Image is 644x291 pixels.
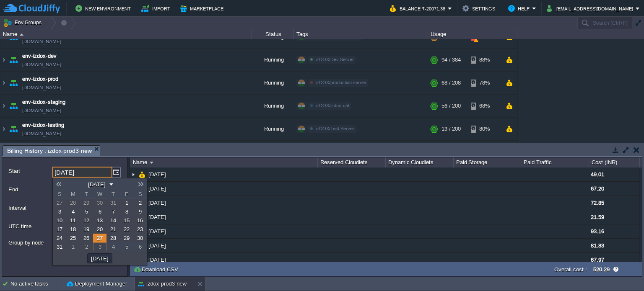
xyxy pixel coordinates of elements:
a: 4 [106,242,120,251]
span: [DOMAIN_NAME] [22,83,61,92]
button: izdox-prod3-new [138,280,187,288]
div: 68% [471,95,498,117]
span: 67.97 [591,257,604,263]
a: [DATE] [148,171,167,178]
span: 15 [124,217,130,224]
a: 4 [66,207,80,216]
span: [DATE] [148,256,167,263]
span: 27 [57,200,62,206]
td: Today [93,242,106,251]
a: 22 [120,225,133,234]
a: 29 [80,198,93,207]
img: AMDAwAAAACH5BAEAAAAALAAAAAABAAEAAAICRAEAOw== [130,167,137,181]
button: [DATE] [86,180,108,188]
a: 11 [66,216,80,225]
a: env-izdox-dev [22,52,57,60]
div: Running [252,141,294,163]
span: env-izdox-testing [22,121,64,129]
span: 9 [139,209,142,215]
span: 30 [97,200,103,206]
span: 31 [110,200,116,206]
span: 7 [112,209,115,215]
span: 28 [110,235,116,241]
img: AMDAwAAAACH5BAEAAAAALAAAAAABAAEAAAICRAEAOw== [0,118,7,140]
div: Tags [294,29,428,39]
span: 31 [57,244,62,250]
button: Settings [462,3,498,13]
a: 27 [53,198,66,207]
button: Marketplace [180,3,226,13]
span: 29 [124,235,130,241]
span: [DOMAIN_NAME] [22,106,61,115]
button: Import [141,3,173,13]
span: W [93,190,106,198]
img: AMDAwAAAACH5BAEAAAAALAAAAAABAAEAAAICRAEAOw== [20,33,23,36]
span: 1 [125,200,128,206]
div: Running [252,72,294,94]
div: Usage [428,29,517,39]
a: 6 [133,242,147,251]
a: 31 [106,198,120,207]
a: 28 [66,198,80,207]
a: 23 [133,225,147,234]
a: 8 [120,207,133,216]
a: 25 [66,234,80,242]
a: env-izdox-prod [22,75,58,83]
div: Cost (INR) [589,157,639,167]
label: Start [8,167,52,175]
a: 3 [53,207,66,216]
span: 27 [97,235,103,241]
div: 88% [471,49,498,71]
span: [DOMAIN_NAME] [22,60,61,69]
button: Deployment Manager [67,280,127,288]
span: 10 [57,217,62,224]
span: 4 [72,209,75,215]
a: 3 [93,242,106,251]
a: [DATE] [148,242,167,249]
span: 5 [125,244,128,250]
div: Name [131,157,317,167]
div: Paid Storage [454,157,521,167]
span: 72.85 [591,200,604,206]
a: 16 [133,216,147,225]
img: AMDAwAAAACH5BAEAAAAALAAAAAABAAEAAAICRAEAOw== [139,167,145,181]
a: 12 [80,216,93,225]
label: 520.29 [593,266,610,273]
a: 24 [53,234,66,242]
img: AMDAwAAAACH5BAEAAAAALAAAAAABAAEAAAICRAEAOw== [0,141,7,163]
span: 16 [137,217,143,224]
span: 93.16 [591,228,604,234]
a: 20 [93,225,106,234]
a: env-izdox-staging [22,98,65,106]
span: izDOX/izdox-uat [316,103,349,108]
a: 18 [66,225,80,234]
img: AMDAwAAAACH5BAEAAAAALAAAAAABAAEAAAICRAEAOw== [8,95,19,117]
a: 14 [106,216,120,225]
span: [DATE] [148,228,167,235]
button: Download CSV [133,265,181,273]
img: AMDAwAAAACH5BAEAAAAALAAAAAABAAEAAAICRAEAOw== [8,72,19,94]
a: 30 [133,234,147,242]
button: [DATE] [88,255,111,262]
a: [DATE] [148,214,167,221]
span: 5 [85,209,88,215]
a: [DATE] [148,185,167,192]
span: 67.20 [591,185,604,192]
a: 1 [66,242,80,251]
a: 1 [120,198,133,207]
div: Name [1,29,252,39]
span: 12 [83,217,89,224]
div: Paid Traffic [522,157,589,167]
a: 26 [80,234,93,242]
span: Billing History : izdox-prod3-new [7,146,92,156]
span: 21.59 [591,214,604,220]
span: izDOX/production server [316,80,366,85]
div: Status [252,29,293,39]
span: M [66,190,80,198]
label: Group by node [8,238,101,247]
img: AMDAwAAAACH5BAEAAAAALAAAAAABAAEAAAICRAEAOw== [8,141,19,163]
a: 15 [120,216,133,225]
